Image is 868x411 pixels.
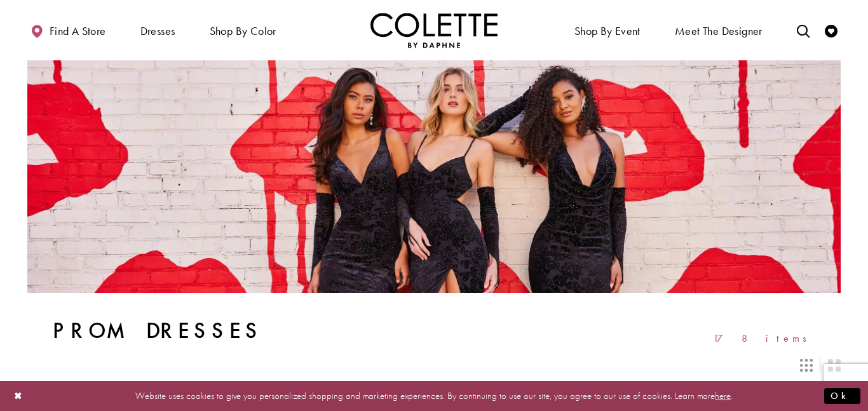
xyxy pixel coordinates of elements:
span: Find a store [50,25,106,37]
p: Website uses cookies to give you personalized shopping and marketing experiences. By continuing t... [92,387,776,405]
a: Meet the designer [672,13,766,48]
img: Colette by Daphne [370,13,498,48]
span: Shop by color [207,13,280,48]
span: Switch layout to 3 columns [800,359,813,372]
span: Shop by color [210,25,276,37]
h1: Prom Dresses [53,318,263,344]
span: Shop By Event [574,25,641,37]
a: Visit Home Page [370,13,498,48]
span: Dresses [137,13,179,48]
a: Check Wishlist [822,13,841,48]
button: Submit Dialog [824,388,860,404]
a: here [715,389,731,402]
a: Find a store [27,13,109,48]
div: Layout Controls [20,351,848,379]
button: Close Dialog [8,385,29,407]
span: Meet the designer [675,25,763,37]
span: 178 items [713,333,815,344]
a: Toggle search [794,13,813,48]
span: Dresses [140,25,175,37]
span: Switch layout to 2 columns [828,359,841,372]
span: Shop By Event [571,13,644,48]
